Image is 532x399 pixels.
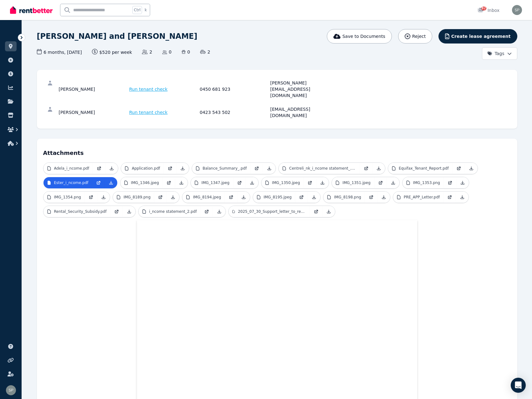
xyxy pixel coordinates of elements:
[59,106,128,119] div: [PERSON_NAME]
[387,177,399,188] a: Download Attachment
[113,192,154,203] a: IMG_8189.png
[6,385,16,395] img: Steven Purcell
[456,177,469,188] a: Download Attachment
[193,195,221,200] p: IMG_8194.jpeg
[438,29,517,43] button: Create lease agreement
[175,177,188,188] a: Download Attachment
[144,8,147,13] span: k
[142,49,152,55] span: 2
[372,163,385,174] a: Download Attachment
[139,206,200,217] a: i_ncome statement_2.pdf
[289,166,356,171] p: Centreli_nk_i_ncome statement_.pdf
[225,192,237,203] a: Open in new Tab
[182,49,190,55] span: 0
[334,195,361,200] p: IMG_8198.png
[191,177,233,188] a: IMG_1347.jpeg
[308,192,320,203] a: Download Attachment
[270,106,339,119] div: [EMAIL_ADDRESS][DOMAIN_NAME]
[233,177,246,188] a: Open in new Tab
[200,80,269,99] div: 0450 681 923
[263,163,276,174] a: Download Attachment
[54,209,107,214] p: Rental_Security_Subsidy.pdf
[149,209,197,214] p: i_ncome statement_2.pdf
[132,6,142,14] span: Ctrl
[54,195,81,200] p: IMG_1354.png
[478,7,499,13] div: Inbox
[323,192,365,203] a: IMG_8198.png
[121,163,164,174] a: Application.pdf
[482,47,517,60] button: Tags
[37,31,197,41] h1: [PERSON_NAME] and [PERSON_NAME]
[451,33,511,39] span: Create lease agreement
[105,177,117,188] a: Download Attachment
[164,163,176,174] a: Open in new Tab
[253,192,296,203] a: IMG_8195.jpeg
[200,49,210,55] span: 2
[97,192,110,203] a: Download Attachment
[393,192,444,203] a: PRE_APP_Letter.pdf
[327,29,392,43] button: Save to Documents
[413,180,440,185] p: IMG_1353.png
[43,192,85,203] a: IMG_1354.png
[43,145,511,157] h4: Attachments
[332,177,374,188] a: IMG_1351.jpeg
[59,80,128,99] div: [PERSON_NAME]
[272,180,300,185] p: IMG_1350.jpeg
[203,166,247,171] p: Balance_Summary_.pdf
[261,177,304,188] a: IMG_1350.jpeg
[93,163,105,174] a: Open in new Tab
[444,177,456,188] a: Open in new Tab
[304,177,316,188] a: Open in new Tab
[92,177,105,188] a: Open in new Tab
[251,163,263,174] a: Open in new Tab
[200,206,213,217] a: Open in new Tab
[270,80,339,99] div: [PERSON_NAME][EMAIL_ADDRESS][DOMAIN_NAME]
[443,192,456,203] a: Open in new Tab
[264,195,292,200] p: IMG_8195.jpeg
[238,209,306,214] p: 2025_07_30_Support_letter_to_real_estate_AN.pdf
[110,206,123,217] a: Open in new Tab
[465,163,478,174] a: Download Attachment
[398,29,432,43] button: Reject
[246,177,258,188] a: Download Attachment
[412,33,426,39] span: Reject
[388,163,453,174] a: Equifax_Tenant_Report.pdf
[403,177,444,188] a: IMG_1353.png
[182,192,225,203] a: IMG_8194.jpeg
[342,33,385,39] span: Save to Documents
[511,378,526,393] div: Open Intercom Messenger
[10,5,53,15] img: RentBetter
[374,177,387,188] a: Open in new Tab
[120,177,163,188] a: IMG_1346.jpeg
[154,192,167,203] a: Open in new Tab
[213,206,225,217] a: Download Attachment
[92,49,132,55] span: $520 per week
[201,180,230,185] p: IMG_1347.jpeg
[316,177,329,188] a: Download Attachment
[163,177,175,188] a: Open in new Tab
[124,195,150,200] p: IMG_8189.png
[167,192,179,203] a: Download Attachment
[129,86,168,92] span: Run tenant check
[512,5,522,15] img: Steven Purcell
[132,166,160,171] p: Application.pdf
[399,166,449,171] p: Equifax_Tenant_Report.pdf
[295,192,308,203] a: Open in new Tab
[322,206,335,217] a: Download Attachment
[162,49,172,55] span: 0
[131,180,159,185] p: IMG_1346.jpeg
[85,192,97,203] a: Open in new Tab
[377,192,390,203] a: Download Attachment
[129,109,168,115] span: Run tenant check
[37,49,82,55] span: 6 months , [DATE]
[229,206,310,217] a: 2025_07_30_Support_letter_to_real_estate_AN.pdf
[192,163,251,174] a: Balance_Summary_.pdf
[43,177,92,188] a: Ester_i_ncome.pdf
[54,180,89,185] p: Ester_i_ncome.pdf
[105,163,118,174] a: Download Attachment
[365,192,377,203] a: Open in new Tab
[342,180,371,185] p: IMG_1351.jpeg
[237,192,250,203] a: Download Attachment
[404,195,440,200] p: PRE_APP_Letter.pdf
[487,50,504,57] span: Tags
